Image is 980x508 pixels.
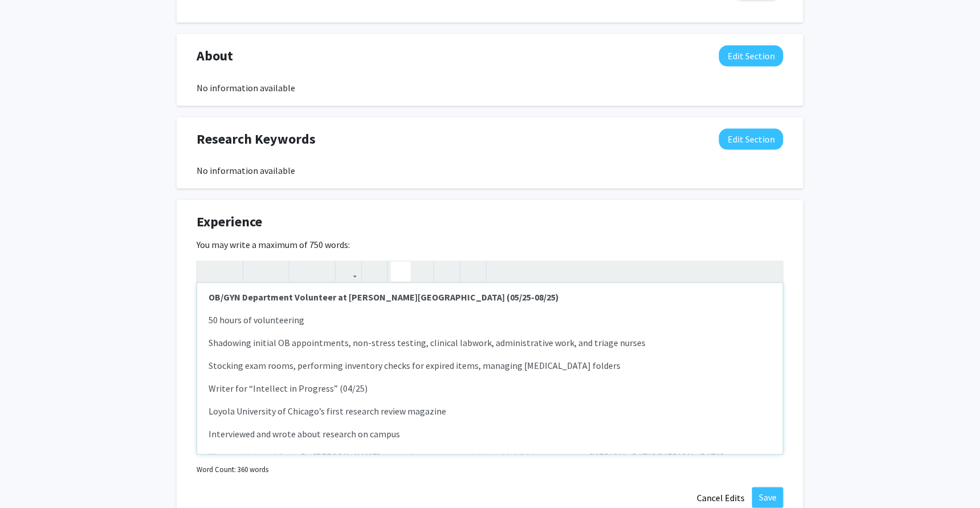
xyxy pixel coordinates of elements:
[463,262,483,282] button: Insert horizontal rule
[197,212,262,232] span: Experience
[719,129,783,150] button: Edit Research Keywords
[197,46,233,66] span: About
[197,465,268,476] small: Word Count: 360 words
[220,262,240,282] button: Redo (Ctrl + Y)
[391,262,411,282] button: Unordered list
[209,292,559,303] strong: OB/GYN Department Volunteer at [PERSON_NAME][GEOGRAPHIC_DATA] (05/25-08/25)
[197,238,350,251] label: You may write a maximum of 750 words:
[197,164,783,177] div: No information available
[760,262,780,282] button: Fullscreen
[209,405,771,418] p: Loyola University of Chicago’s first research review magazine
[197,129,316,149] span: Research Keywords
[197,81,783,95] div: No information available
[209,314,771,327] p: 50 hours of volunteering
[246,262,266,282] button: Strong (Ctrl + B)
[719,46,783,67] button: Edit About
[209,359,771,373] p: Stocking exam rooms, performing inventory checks for expired items, managing [MEDICAL_DATA] folders
[209,336,771,350] p: Shadowing initial OB appointments, non-stress testing, clinical labwork, administrative work, and...
[200,262,220,282] button: Undo (Ctrl + Z)
[292,262,312,282] button: Superscript
[209,450,771,464] p: Wrote review article on Dr. [PERSON_NAME] research on metagenomics and inhibiting cutaneous [MEDI...
[312,262,332,282] button: Subscript
[437,262,457,282] button: Remove format
[197,283,783,454] div: Note to users with screen readers: Please deactivate our accessibility plugin for this page as it...
[209,382,771,396] p: Writer for “Intellect in Progress” (04/25)
[752,487,783,508] button: Save
[209,428,771,441] p: Interviewed and wrote about research on campus
[9,457,48,499] iframe: Chat
[365,262,385,282] button: Insert Image
[411,262,431,282] button: Ordered list
[266,262,286,282] button: Emphasis (Ctrl + I)
[338,262,358,282] button: Link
